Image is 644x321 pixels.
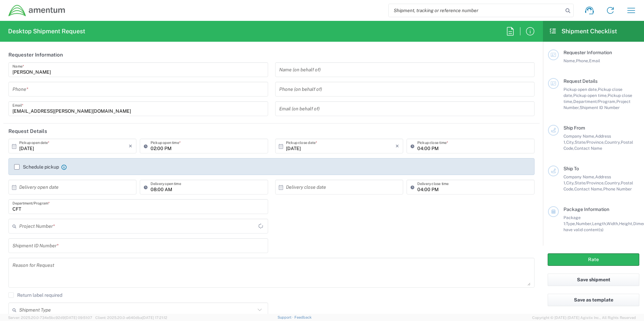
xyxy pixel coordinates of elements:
[8,51,63,58] h2: Requester Information
[548,253,639,266] button: Rate
[294,315,312,319] a: Feedback
[566,180,575,185] span: City,
[605,180,621,185] span: Country,
[580,105,620,110] span: Shipment ID Number
[563,134,595,139] span: Company Name,
[563,215,581,226] span: Package 1:
[576,221,592,226] span: Number,
[607,221,619,226] span: Width,
[563,58,576,63] span: Name,
[563,50,612,55] span: Requester Information
[574,146,602,151] span: Contact Name
[8,4,66,17] img: dyncorp
[8,27,85,35] h2: Desktop Shipment Request
[389,4,563,17] input: Shipment, tracking or reference number
[619,221,633,226] span: Height,
[563,125,585,131] span: Ship From
[395,141,399,151] i: ×
[589,58,600,63] span: Email
[8,316,92,320] span: Server: 2025.20.0-734e5bc92d9
[563,174,595,179] span: Company Name,
[548,274,639,286] button: Save shipment
[573,93,608,98] span: Pickup open time,
[573,99,616,104] span: Department/Program,
[563,78,598,84] span: Request Details
[563,87,598,92] span: Pickup open date,
[8,128,47,135] h2: Request Details
[603,186,632,191] span: Phone Number
[129,141,132,151] i: ×
[574,186,603,191] span: Contact Name,
[278,315,294,319] a: Support
[532,315,636,321] span: Copyright © [DATE]-[DATE] Agistix Inc., All Rights Reserved
[65,316,92,320] span: [DATE] 09:51:07
[575,180,605,185] span: State/Province,
[8,292,62,298] label: Return label required
[142,316,167,320] span: [DATE] 17:21:12
[549,27,617,35] h2: Shipment Checklist
[605,140,621,145] span: Country,
[563,207,609,212] span: Package Information
[576,58,589,63] span: Phone,
[95,316,167,320] span: Client: 2025.20.0-e640dba
[566,221,576,226] span: Type,
[563,166,579,171] span: Ship To
[548,294,639,306] button: Save as template
[566,140,575,145] span: City,
[14,164,59,170] label: Schedule pickup
[575,140,605,145] span: State/Province,
[592,221,607,226] span: Length,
